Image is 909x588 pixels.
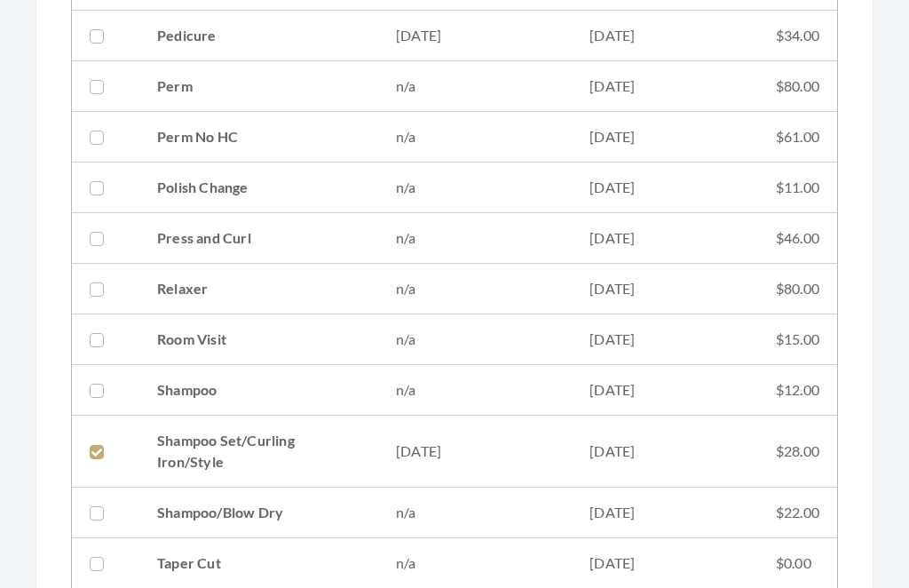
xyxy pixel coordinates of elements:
td: n/a [378,214,572,265]
td: [DATE] [572,265,758,315]
td: $80.00 [758,265,837,315]
td: Perm [139,62,378,113]
td: Room Visit [139,315,378,366]
td: $80.00 [758,62,837,113]
td: $15.00 [758,315,837,366]
td: [DATE] [378,417,572,489]
td: [DATE] [572,315,758,366]
td: $61.00 [758,113,837,163]
td: [DATE] [572,12,758,62]
td: n/a [378,315,572,366]
td: [DATE] [572,214,758,265]
td: Shampoo Set/Curling Iron/Style [139,417,378,489]
td: n/a [378,489,572,539]
td: [DATE] [572,163,758,214]
td: Relaxer [139,265,378,315]
td: [DATE] [572,62,758,113]
td: Pedicure [139,12,378,62]
td: [DATE] [572,366,758,417]
td: n/a [378,366,572,417]
td: $46.00 [758,214,837,265]
td: Polish Change [139,163,378,214]
td: Perm No HC [139,113,378,163]
td: n/a [378,113,572,163]
td: n/a [378,62,572,113]
td: $34.00 [758,12,837,62]
td: Press and Curl [139,214,378,265]
td: [DATE] [572,489,758,539]
td: [DATE] [378,12,572,62]
td: $11.00 [758,163,837,214]
td: $12.00 [758,366,837,417]
td: [DATE] [572,417,758,489]
td: [DATE] [572,113,758,163]
td: $22.00 [758,489,837,539]
td: Shampoo [139,366,378,417]
td: $28.00 [758,417,837,489]
td: Shampoo/Blow Dry [139,489,378,539]
td: n/a [378,265,572,315]
td: n/a [378,163,572,214]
